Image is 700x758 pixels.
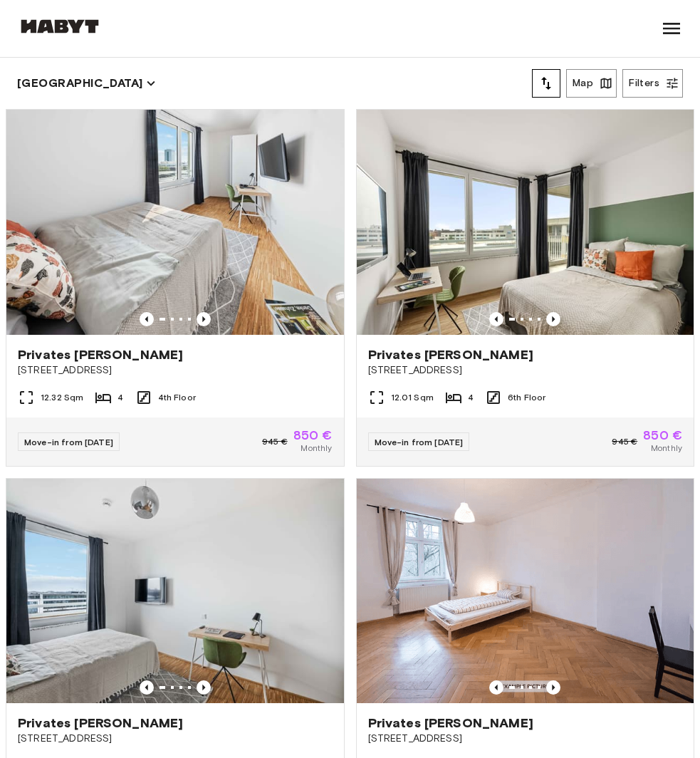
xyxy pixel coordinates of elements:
[262,435,288,448] span: 945 €
[357,479,694,704] img: Marketing picture of unit DE-02-012-002-03HF
[375,437,464,447] span: Move-in from [DATE]
[18,346,183,363] span: Privates [PERSON_NAME]
[368,732,683,746] span: [STREET_ADDRESS]
[17,73,156,93] button: [GEOGRAPHIC_DATA]
[468,391,474,404] span: 4
[612,435,637,448] span: 945 €
[651,442,682,455] span: Monthly
[197,312,211,326] button: Previous image
[197,680,211,695] button: Previous image
[18,363,333,378] span: [STREET_ADDRESS]
[368,715,533,732] span: Privates [PERSON_NAME]
[508,391,545,404] span: 6th Floor
[6,109,345,467] a: Marketing picture of unit DE-02-022-003-03HFPrevious imagePrevious imagePrivates [PERSON_NAME][ST...
[6,479,344,704] img: Marketing picture of unit DE-02-022-004-04HF
[117,391,123,404] span: 4
[357,110,694,335] img: Marketing picture of unit DE-02-021-002-02HF
[356,109,695,467] a: Marketing picture of unit DE-02-021-002-02HFPrevious imagePrevious imagePrivates [PERSON_NAME][ST...
[643,429,682,442] span: 850 €
[140,680,154,695] button: Previous image
[6,110,344,335] img: Marketing picture of unit DE-02-022-003-03HF
[158,391,196,404] span: 4th Floor
[546,680,560,695] button: Previous image
[368,346,533,363] span: Privates [PERSON_NAME]
[17,19,103,33] img: Habyt
[18,732,333,746] span: [STREET_ADDRESS]
[489,312,503,326] button: Previous image
[140,312,154,326] button: Previous image
[489,680,503,695] button: Previous image
[24,437,113,447] span: Move-in from [DATE]
[368,363,683,378] span: [STREET_ADDRESS]
[301,442,332,455] span: Monthly
[41,391,83,404] span: 12.32 Sqm
[622,69,683,98] button: Filters
[18,715,183,732] span: Privates [PERSON_NAME]
[546,312,560,326] button: Previous image
[391,391,434,404] span: 12.01 Sqm
[532,69,560,98] button: tune
[566,69,617,98] button: Map
[293,429,333,442] span: 850 €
